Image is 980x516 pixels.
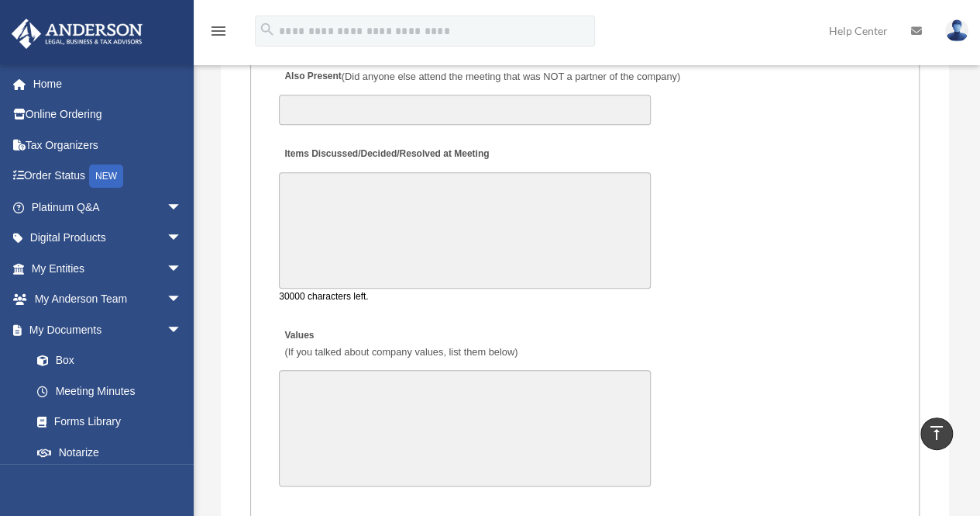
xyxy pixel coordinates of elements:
[11,314,205,345] a: My Documentsarrow_drop_down
[342,71,680,82] span: (Did anyone else attend the meeting that was NOT a partner of the company)
[284,346,518,358] span: (If you talked about company values, list them below)
[167,284,198,316] span: arrow_drop_down
[11,253,205,284] a: My Entitiesarrow_drop_down
[279,67,684,88] label: Also Present
[89,164,123,188] div: NEW
[920,417,953,450] a: vertical_align_top
[11,223,205,254] a: Digital Productsarrow_drop_down
[7,19,147,49] img: Anderson Advisors Platinum Portal
[259,21,276,38] i: search
[22,407,205,438] a: Forms Library
[209,22,228,40] i: menu
[279,326,521,363] label: Values
[945,19,968,42] img: User Pic
[167,223,198,255] span: arrow_drop_down
[11,284,205,315] a: My Anderson Teamarrow_drop_down
[11,192,205,223] a: Platinum Q&Aarrow_drop_down
[927,424,946,442] i: vertical_align_top
[22,376,198,407] a: Meeting Minutes
[279,289,651,305] div: 30000 characters left.
[22,345,205,376] a: Box
[209,27,228,40] a: menu
[167,253,198,285] span: arrow_drop_down
[22,437,205,468] a: Notarize
[279,144,493,165] label: Items Discussed/Decided/Resolved at Meeting
[11,130,205,161] a: Tax Organizers
[11,99,205,130] a: Online Ordering
[11,161,205,192] a: Order StatusNEW
[11,68,205,99] a: Home
[167,192,198,223] span: arrow_drop_down
[167,314,198,346] span: arrow_drop_down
